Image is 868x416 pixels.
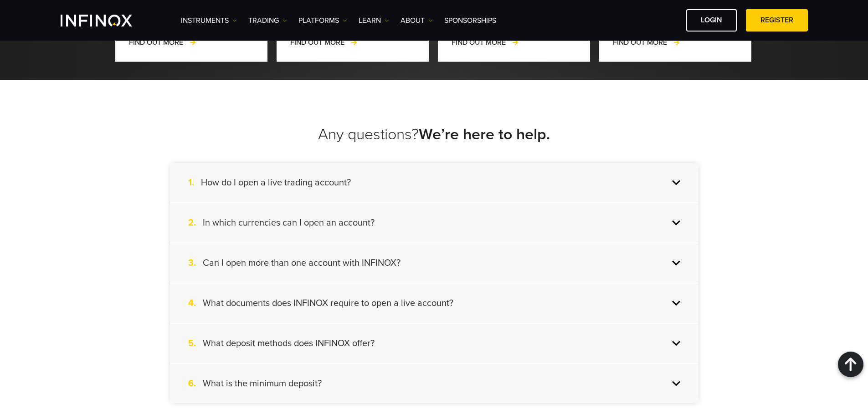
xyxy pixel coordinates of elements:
h4: Can I open more than one account with INFINOX? [203,257,401,269]
a: Instruments [181,15,237,26]
span: FIND OUT MORE [290,38,344,47]
h2: Any questions? [170,126,699,144]
a: TRADING [248,15,287,26]
h4: What deposit methods does INFINOX offer? [203,337,375,349]
span: 4. [188,297,203,309]
h4: What documents does INFINOX require to open a live account? [203,297,453,309]
span: FIND OUT MORE [452,38,506,47]
span: 6. [188,378,203,390]
a: LOGIN [686,9,737,32]
a: ABOUT [401,15,433,26]
span: 2. [188,217,203,229]
span: 1. [188,177,201,189]
a: FIND OUT MORE [129,37,197,48]
a: INFINOX Logo [61,15,154,26]
span: 5. [188,337,203,349]
span: 3. [188,257,203,269]
h4: How do I open a live trading account? [201,177,351,189]
a: PLATFORMS [298,15,347,26]
a: FIND OUT MORE [613,37,681,48]
span: FIND OUT MORE [129,38,183,47]
a: FIND OUT MORE [290,37,358,48]
strong: We’re here to help. [419,125,550,144]
a: REGISTER [746,9,808,32]
a: SPONSORSHIPS [444,15,496,26]
a: Learn [359,15,389,26]
h4: In which currencies can I open an account? [203,217,375,229]
h4: What is the minimum deposit? [203,378,322,390]
a: FIND OUT MORE [452,37,519,48]
span: FIND OUT MORE [613,38,667,47]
